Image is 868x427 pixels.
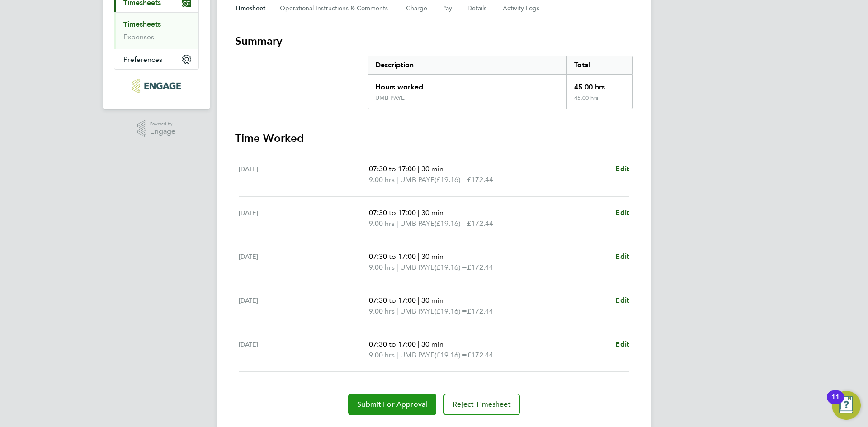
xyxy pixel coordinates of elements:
span: 07:30 to 17:00 [369,208,416,217]
span: Preferences [123,55,162,64]
a: Edit [615,207,629,218]
span: UMB PAYE [400,350,434,361]
div: Description [368,56,566,74]
h3: Summary [235,34,633,48]
span: 07:30 to 17:00 [369,164,416,173]
span: 30 min [421,252,443,261]
button: Submit For Approval [348,394,436,415]
span: UMB PAYE [400,218,434,229]
a: Timesheets [123,20,161,28]
button: Preferences [114,49,198,69]
span: | [396,219,398,228]
div: 45.00 hrs [566,75,632,94]
div: Total [566,56,632,74]
span: 30 min [421,208,443,217]
div: 45.00 hrs [566,94,632,109]
span: | [396,263,398,272]
span: | [396,351,398,359]
span: Reject Timesheet [453,400,511,409]
span: 30 min [421,340,443,348]
span: Edit [615,296,629,305]
span: 30 min [421,164,443,173]
a: Edit [615,295,629,306]
span: 9.00 hrs [369,219,395,228]
span: | [418,208,420,217]
span: 30 min [421,296,443,305]
section: Timesheet [235,34,633,415]
span: £172.44 [467,175,493,184]
h3: Time Worked [235,131,633,145]
span: Edit [615,252,629,261]
span: (£19.16) = [434,175,467,184]
span: 9.00 hrs [369,351,395,359]
span: Edit [615,340,629,348]
span: Edit [615,208,629,217]
span: UMB PAYE [400,306,434,317]
button: Reject Timesheet [443,394,520,415]
span: 9.00 hrs [369,175,395,184]
div: [DATE] [239,339,369,361]
a: Edit [615,164,629,174]
a: Edit [615,251,629,262]
div: [DATE] [239,295,369,317]
span: | [396,307,398,315]
span: | [418,340,420,348]
span: Engage [150,128,175,136]
span: UMB PAYE [400,262,434,273]
span: | [418,296,420,305]
span: | [418,164,420,173]
div: [DATE] [239,164,369,185]
div: Summary [368,56,633,109]
span: 07:30 to 17:00 [369,296,416,305]
div: UMB PAYE [375,94,405,102]
img: rgbrec-logo-retina.png [132,79,180,93]
span: £172.44 [467,263,493,272]
span: | [396,175,398,184]
span: 07:30 to 17:00 [369,340,416,348]
button: Open Resource Center, 11 new notifications [832,391,861,420]
span: 9.00 hrs [369,263,395,272]
span: 9.00 hrs [369,307,395,315]
div: Hours worked [368,75,566,94]
a: Edit [615,339,629,350]
span: UMB PAYE [400,174,434,185]
span: £172.44 [467,351,493,359]
div: Timesheets [114,12,198,49]
span: £172.44 [467,219,493,228]
span: Submit For Approval [357,400,427,409]
span: (£19.16) = [434,307,467,315]
span: 07:30 to 17:00 [369,252,416,261]
a: Go to home page [114,79,199,93]
span: Edit [615,164,629,173]
div: [DATE] [239,251,369,273]
div: [DATE] [239,207,369,229]
a: Powered byEngage [137,120,176,137]
span: (£19.16) = [434,219,467,228]
span: | [418,252,420,261]
span: (£19.16) = [434,263,467,272]
span: £172.44 [467,307,493,315]
a: Expenses [123,33,154,41]
div: 11 [831,397,840,409]
span: Powered by [150,120,175,128]
span: (£19.16) = [434,351,467,359]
